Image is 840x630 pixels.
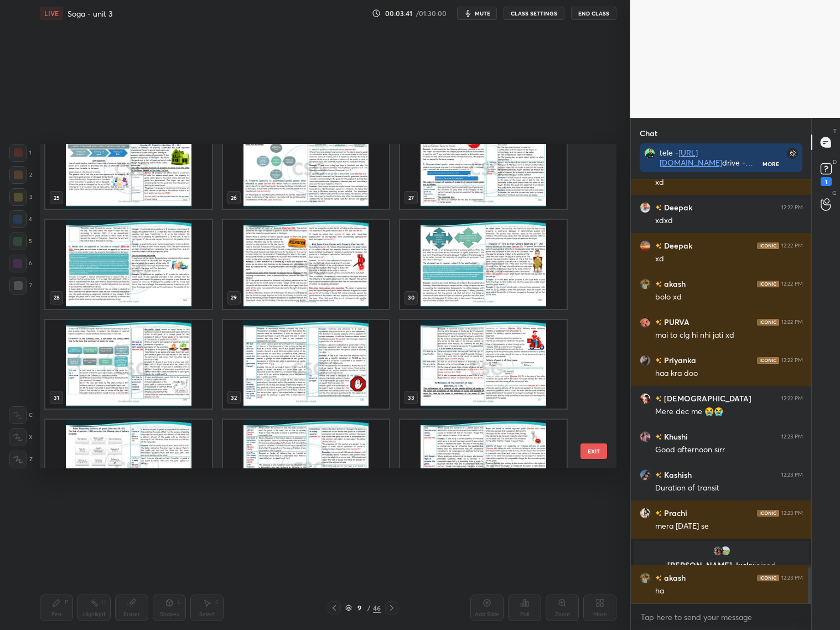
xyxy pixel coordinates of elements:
[662,278,686,290] h6: akash
[631,118,666,148] p: Chat
[660,148,764,168] div: tele - drive - aws -
[9,406,33,424] div: C
[644,148,655,159] img: 34c2f5a4dc334ab99cba7f7ce517d6b6.jpg
[662,316,689,328] h6: PURVA
[9,451,33,468] div: Z
[640,431,651,442] img: fc810c043dec407d9cd51649442c4d83.jpg
[9,277,32,295] div: 7
[655,576,662,582] img: no-rating-badge.077c3623.svg
[662,572,686,583] h6: akash
[655,215,803,226] div: xdxd
[9,210,32,228] div: 4
[655,435,662,441] img: no-rating-badge.077c3623.svg
[655,406,803,417] div: Mere dec me 😭😭
[504,7,564,20] button: CLASS SETTINGS
[9,166,32,184] div: 2
[9,255,32,272] div: 6
[655,282,662,288] img: no-rating-badge.077c3623.svg
[40,144,597,468] div: grid
[571,7,616,20] button: End Class
[640,469,651,481] img: 17d04622bc094a49a95992625a4ed699.jpg
[662,393,751,404] h6: [DEMOGRAPHIC_DATA]
[662,202,692,213] h6: Deepak
[640,393,651,404] img: f5527844a1a344b5a8e61f9693b0712c.jpg
[223,220,390,308] img: 175956070367UBD7.pdf
[655,330,803,341] div: mai to clg hi nhi jati xd
[68,8,112,19] h4: Soga - unit 3
[833,127,837,135] p: T
[662,240,692,251] h6: Deepak
[223,120,390,209] img: 175956070367UBD7.pdf
[400,320,567,409] img: 175956070367UBD7.pdf
[655,320,662,326] img: no-rating-badge.077c3623.svg
[781,433,803,440] div: 12:23 PM
[660,147,722,168] a: [URL][DOMAIN_NAME]
[757,281,779,287] img: iconic-dark.1390631f.png
[655,483,803,494] div: Duration of transit
[781,281,803,287] div: 12:22 PM
[640,317,651,328] img: 93674a53cbd54b25ad4945d795c22713.jpg
[655,511,662,517] img: no-rating-badge.077c3623.svg
[712,545,723,556] img: e3b9e1c5c7264252ac3e5d53c415109c.jpg
[640,355,651,366] img: 64740f6630c743fa8c2b3f2aaac1ea3f.jpg
[9,188,32,206] div: 3
[660,167,742,178] a: [URL][DOMAIN_NAME]
[781,510,803,517] div: 12:23 PM
[640,240,651,251] img: 6ae1e2931fbf4cf4a06fdd9bbc23c4b4.jpg
[655,473,662,479] img: no-rating-badge.077c3623.svg
[655,358,662,364] img: no-rating-badge.077c3623.svg
[640,572,651,583] img: c8ba3556b0e04b5fb880ee108da9895c.jpg
[781,242,803,249] div: 12:22 PM
[223,420,390,508] img: 175956070367UBD7.pdf
[400,220,567,308] img: 175956070367UBD7.pdf
[457,7,497,20] button: mute
[640,508,651,519] img: dab8c910bee04a62b87f3bf08be341df.jpg
[655,244,662,250] img: no-rating-badge.077c3623.svg
[662,431,688,442] h6: Khushi
[400,420,567,508] img: 175956070367UBD7.pdf
[781,357,803,364] div: 12:22 PM
[781,472,803,478] div: 12:23 PM
[757,242,779,249] img: iconic-dark.1390631f.png
[640,561,802,570] p: [PERSON_NAME], lucky
[631,179,812,603] div: grid
[781,319,803,326] div: 12:22 PM
[832,189,837,197] p: G
[40,7,63,20] div: LIVE
[373,603,381,613] div: 46
[655,205,662,211] img: no-rating-badge.077c3623.svg
[754,560,775,570] span: joined
[367,605,371,611] div: /
[781,204,803,211] div: 12:22 PM
[655,586,803,597] div: ha
[45,320,212,409] img: 175956070367UBD7.pdf
[662,354,696,366] h6: Priyanka
[781,395,803,402] div: 12:22 PM
[763,160,779,168] div: More
[354,605,365,611] div: 9
[655,368,803,379] div: haa kra doo
[655,445,803,456] div: Good afternoon sirr
[9,144,32,162] div: 1
[821,177,832,186] div: 1
[655,177,803,188] div: xd
[655,292,803,303] div: bolo xd
[757,575,779,581] img: iconic-dark.1390631f.png
[45,420,212,508] img: 175956070367UBD7.pdf
[640,202,651,213] img: 7583716aad9443be9b0c998d6339928e.jpg
[655,396,662,402] img: no-rating-badge.077c3623.svg
[757,319,779,326] img: iconic-dark.1390631f.png
[45,120,212,209] img: 175956070367UBD7.pdf
[719,545,730,556] img: 36fe5b7b90724607a82f2bc02fe5f37c.jpg
[662,507,687,519] h6: Prachi
[757,510,779,517] img: iconic-dark.1390631f.png
[662,469,692,481] h6: Kashish
[781,575,803,581] div: 12:23 PM
[9,428,33,446] div: X
[475,9,490,17] span: mute
[223,320,390,409] img: 175956070367UBD7.pdf
[400,120,567,209] img: 175956070367UBD7.pdf
[45,220,212,308] img: 175956070367UBD7.pdf
[757,357,779,364] img: iconic-dark.1390631f.png
[640,278,651,290] img: c8ba3556b0e04b5fb880ee108da9895c.jpg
